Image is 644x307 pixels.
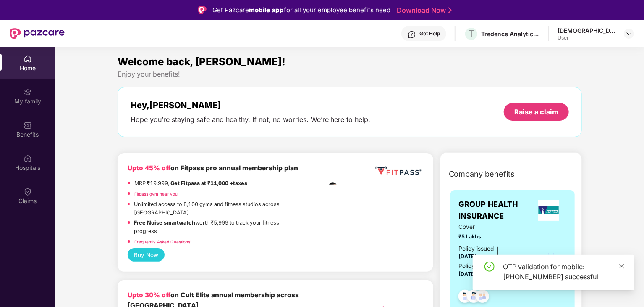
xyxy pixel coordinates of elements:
[459,271,477,277] span: [DATE]
[170,180,247,186] strong: Get Fitpass at ₹11,000 +taxes
[459,198,531,222] span: GROUP HEALTH INSURANCE
[408,30,416,39] img: svg+xml;base64,PHN2ZyBpZD0iSGVscC0zMngzMiIgeG1sbnM9Imh0dHA6Ly93d3cudzMub3JnLzIwMDAvc3ZnIiB3aWR0aD...
[626,30,632,37] img: svg+xml;base64,PHN2ZyBpZD0iRHJvcGRvd24tMzJ4MzIiIHhtbG5zPSJodHRwOi8vd3d3LnczLm9yZy8yMDAwL3N2ZyIgd2...
[128,164,298,172] b: on Fitpass pro annual membership plan
[374,163,423,179] img: fppp.png
[118,56,285,68] span: Welcome back, [PERSON_NAME]!
[419,30,440,37] div: Get Help
[459,233,516,241] span: ₹5 Lakhs
[24,188,32,196] img: svg+xml;base64,PHN2ZyBpZD0iQ2xhaW0iIHhtbG5zPSJodHRwOi8vd3d3LnczLm9yZy8yMDAwL3N2ZyIgd2lkdGg9IjIwIi...
[503,262,624,282] div: OTP validation for mobile: [PHONE_NUMBER] successful
[10,28,65,39] img: New Pazcare Logo
[134,220,196,226] strong: Free Noise smartwatch
[24,121,32,130] img: svg+xml;base64,PHN2ZyBpZD0iQmVuZWZpdHMiIHhtbG5zPSJodHRwOi8vd3d3LnczLm9yZy8yMDAwL3N2ZyIgd2lkdGg9Ij...
[128,291,170,299] b: Upto 30% off
[481,30,540,38] div: Tredence Analytics Solutions Private Limited
[134,219,300,236] p: worth ₹5,999 to track your fitness progress
[538,200,559,221] img: insurerLogo
[131,115,371,124] div: Hope you’re staying safe and healthy. If not, no worries. We’re here to help.
[128,248,165,262] button: Buy Now
[459,262,493,270] div: Policy Expiry
[134,191,178,196] a: Fitpass gym near you
[558,26,616,34] div: [DEMOGRAPHIC_DATA][PERSON_NAME][DEMOGRAPHIC_DATA]
[249,6,284,14] strong: mobile app
[300,180,359,239] img: fpp.png
[24,88,32,96] img: svg+xml;base64,PHN2ZyB3aWR0aD0iMjAiIGhlaWdodD0iMjAiIHZpZXdCb3g9IjAgMCAyMCAyMCIgZmlsbD0ibm9uZSIgeG...
[619,263,625,269] span: close
[212,5,390,15] div: Get Pazcare for all your employee benefits need
[484,262,495,272] span: check-circle
[448,6,452,15] img: Stroke
[459,253,477,259] span: [DATE]
[514,107,558,116] div: Raise a claim
[397,6,449,15] a: Download Now
[469,29,474,39] span: T
[198,6,207,14] img: Logo
[134,200,300,217] p: Unlimited access to 8,100 gyms and fitness studios across [GEOGRAPHIC_DATA]
[128,164,170,172] b: Upto 45% off
[24,55,32,63] img: svg+xml;base64,PHN2ZyBpZD0iSG9tZSIgeG1sbnM9Imh0dHA6Ly93d3cudzMub3JnLzIwMDAvc3ZnIiB3aWR0aD0iMjAiIG...
[131,100,371,110] div: Hey, [PERSON_NAME]
[558,34,616,41] div: User
[459,244,494,253] div: Policy issued
[24,154,32,163] img: svg+xml;base64,PHN2ZyBpZD0iSG9zcGl0YWxzIiB4bWxucz0iaHR0cDovL3d3dy53My5vcmcvMjAwMC9zdmciIHdpZHRoPS...
[134,180,169,186] del: MRP ₹19,999,
[528,252,555,280] img: icon
[134,239,191,244] a: Frequently Asked Questions!
[118,70,582,79] div: Enjoy your benefits!
[449,168,515,180] span: Company benefits
[459,222,516,231] span: Cover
